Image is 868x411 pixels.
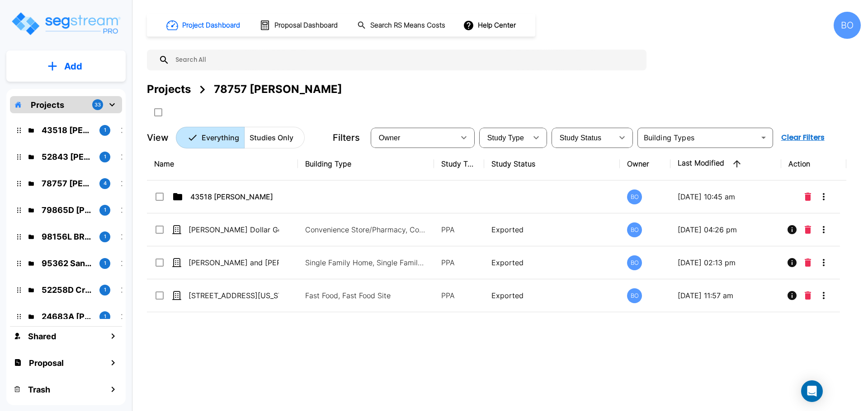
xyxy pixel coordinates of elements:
p: 43518 Maddox [42,124,92,136]
button: More-Options [815,286,833,305]
button: More-Options [815,188,833,206]
button: Delete [801,221,815,239]
p: [PERSON_NAME] Dollar General [189,224,279,235]
p: Exported [491,257,613,268]
button: Add [6,53,126,79]
div: Select [553,125,613,150]
p: Studies Only [250,132,293,143]
div: BO [627,222,642,237]
p: 43518 [PERSON_NAME] [190,191,281,202]
p: 1 [104,286,106,294]
div: BO [627,189,642,204]
p: View [147,131,169,144]
p: [STREET_ADDRESS][US_STATE] [189,290,279,301]
button: Clear Filters [778,129,828,147]
span: Study Type [487,134,524,142]
div: BO [627,288,642,303]
p: [DATE] 04:26 pm [678,224,774,235]
button: Info [783,254,801,272]
p: [DATE] 11:57 am [678,290,774,301]
p: PPA [441,224,477,235]
p: Everything [202,132,239,143]
p: [DATE] 02:13 pm [678,257,774,268]
button: Open [757,131,770,144]
h1: Shared [28,330,56,342]
button: Delete [801,286,815,305]
h1: Trash [28,383,50,396]
button: Everything [176,127,245,148]
p: 4 [104,180,107,187]
h1: Project Dashboard [182,20,240,31]
h1: Search RS Means Costs [370,20,445,31]
div: Platform [176,127,305,148]
p: 1 [104,153,106,161]
p: 79865D David Mitchell [42,204,92,216]
span: Owner [379,134,401,142]
p: 33 [94,101,101,109]
button: Search RS Means Costs [354,17,450,34]
input: Search All [170,50,642,70]
p: Single Family Home, Single Family Home Site [305,257,427,268]
p: 1 [104,259,106,267]
div: Select [373,125,455,150]
p: 1 [104,126,106,134]
div: BO [834,12,861,39]
input: Building Types [640,131,755,144]
h1: Proposal Dashboard [274,20,338,31]
span: Study Status [560,134,602,142]
button: Info [783,286,801,305]
button: Delete [801,254,815,272]
p: 52843 Alex and Collyn Kirry [42,151,92,163]
p: Add [64,60,82,73]
th: Action [781,148,847,180]
p: Projects [31,99,64,111]
p: Filters [333,131,360,144]
p: [DATE] 10:45 am [678,191,774,202]
div: BO [627,255,642,270]
button: Info [783,221,801,239]
p: PPA [441,290,477,301]
button: Studies Only [244,127,305,148]
th: Study Status [484,148,620,180]
p: 95362 Sanofsky Holdings [42,257,92,269]
p: 78757 Whitmore [42,177,92,189]
p: 52258D Crewe EHE LLC [42,284,92,296]
p: Exported [491,224,613,235]
button: More-Options [815,254,833,272]
p: 98156L BRAV Properties [42,231,92,243]
div: 78757 [PERSON_NAME] [214,81,342,97]
th: Building Type [298,148,434,180]
div: Open Intercom Messenger [801,380,823,402]
p: Fast Food, Fast Food Site [305,290,427,301]
button: Project Dashboard [163,15,245,35]
p: 1 [104,206,106,214]
p: 24683A Doug Cary [42,310,92,323]
p: Exported [491,290,613,301]
th: Last Modified [670,148,781,180]
button: Help Center [461,17,519,34]
p: [PERSON_NAME] and [PERSON_NAME] [189,257,279,268]
p: 1 [104,233,106,240]
button: Proposal Dashboard [256,16,343,35]
p: 1 [104,313,106,320]
div: Projects [147,81,191,97]
button: SelectAll [149,103,167,121]
button: More-Options [815,221,833,239]
p: PPA [441,257,477,268]
div: Select [481,125,527,150]
th: Study Type [434,148,484,180]
h1: Proposal [29,357,64,369]
img: Logo [10,11,121,37]
button: Delete [801,188,815,206]
th: Owner [620,148,670,180]
p: Convenience Store/Pharmacy, Commercial Property Site [305,224,427,235]
th: Name [147,148,298,180]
